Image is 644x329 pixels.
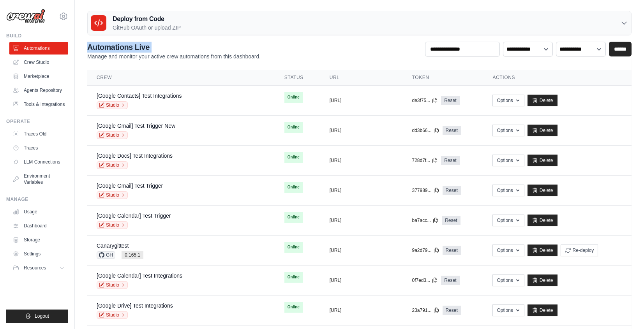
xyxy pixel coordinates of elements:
a: Delete [528,215,558,226]
a: Studio [97,191,128,199]
button: Options [492,125,524,136]
a: Delete [528,125,558,136]
a: Delete [528,95,558,106]
button: Resources [9,262,68,274]
a: Studio [97,281,128,289]
h3: Deploy from Code [113,14,181,24]
button: 0f7ed3... [412,277,438,283]
button: Options [492,215,524,226]
a: [Google Gmail] Test Trigger New [97,123,175,129]
a: LLM Connections [9,156,68,168]
a: Usage [9,206,68,218]
span: Online [284,272,303,283]
span: Online [284,242,303,253]
a: Reset [442,216,460,225]
a: Automations [9,42,68,55]
button: Options [492,95,524,106]
a: Marketplace [9,70,68,83]
a: [Google Drive] Test Integrations [97,303,173,309]
a: Studio [97,311,128,319]
a: Delete [528,245,558,256]
span: Logout [35,313,49,319]
button: Re-deploy [561,245,598,256]
a: Settings [9,248,68,260]
button: Options [492,245,524,256]
a: Traces [9,142,68,154]
a: Crew Studio [9,56,68,69]
a: Agents Repository [9,84,68,97]
span: Online [284,122,303,133]
a: [Google Calendar] Test Trigger [97,213,171,219]
a: [Google Calendar] Test Integrations [97,273,182,279]
a: Studio [97,101,128,109]
a: Dashboard [9,220,68,232]
span: Online [284,182,303,193]
span: Online [284,212,303,223]
button: ba7acc... [412,217,439,223]
a: Reset [441,276,459,285]
a: Tools & Integrations [9,98,68,111]
a: Delete [528,185,558,196]
th: Status [275,70,320,86]
a: [Google Contacts] Test Integrations [97,93,182,99]
a: Delete [528,274,558,286]
a: Studio [97,161,128,169]
a: Reset [443,186,461,195]
div: Manage [6,196,68,202]
button: Options [492,185,524,196]
button: 23a791... [412,307,439,313]
th: Token [402,70,483,86]
a: Storage [9,234,68,246]
button: Options [492,304,524,316]
button: de3f75... [412,97,438,104]
div: Operate [6,118,68,125]
p: Manage and monitor your active crew automations from this dashboard. [87,53,261,60]
a: Reset [443,246,461,255]
span: Resources [24,265,46,271]
span: Online [284,302,303,313]
span: GH [97,251,115,259]
a: Environment Variables [9,170,68,188]
a: Reset [441,96,459,105]
a: Reset [441,156,459,165]
a: Reset [443,306,461,315]
a: Delete [528,155,558,166]
th: URL [320,70,403,86]
span: Online [284,152,303,163]
button: Logout [6,310,68,323]
a: [Google Docs] Test Integrations [97,153,173,159]
a: Studio [97,221,128,229]
a: Delete [528,304,558,316]
button: 728d7f... [412,157,438,164]
div: Build [6,33,68,39]
a: Reset [443,126,461,135]
th: Actions [483,70,632,86]
span: 0.165.1 [122,251,143,259]
button: Options [492,274,524,286]
a: [Google Gmail] Test Trigger [97,183,163,189]
button: Options [492,155,524,166]
button: 9a2d79... [412,247,439,253]
button: dd3b66... [412,127,439,134]
a: Studio [97,131,128,139]
th: Crew [87,70,275,86]
h2: Automations Live [87,42,261,53]
span: Online [284,92,303,103]
img: Logo [6,9,45,24]
a: Traces Old [9,128,68,140]
button: 377989... [412,187,439,194]
p: GitHub OAuth or upload ZIP [113,24,181,32]
a: Canarygittest [97,243,129,249]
